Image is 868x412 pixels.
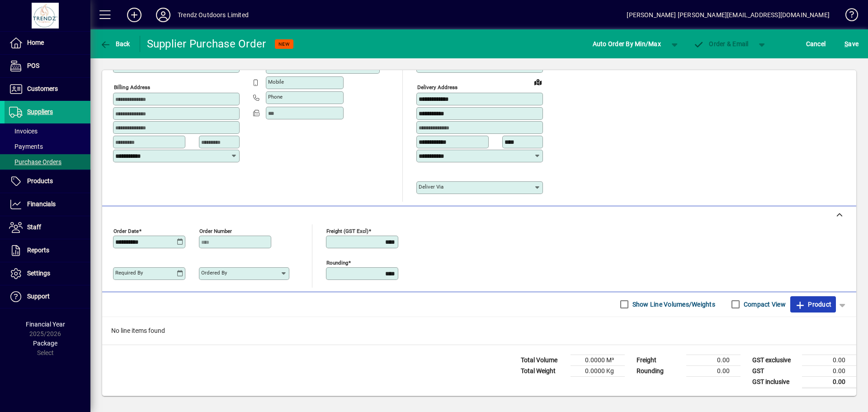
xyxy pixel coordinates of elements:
[27,270,50,277] span: Settings
[27,246,49,254] span: Reports
[201,270,227,276] mat-label: Ordered by
[790,296,836,313] button: Product
[748,365,802,376] td: GST
[5,78,90,100] a: Customers
[5,139,90,154] a: Payments
[115,270,143,276] mat-label: Required by
[268,79,284,85] mat-label: Mobile
[9,143,43,150] span: Payments
[686,365,741,376] td: 0.00
[27,177,53,185] span: Products
[844,40,848,47] span: S
[516,355,571,365] td: Total Volume
[531,75,545,89] a: View on map
[748,376,802,388] td: GST inclusive
[844,37,859,51] span: ave
[178,8,249,22] div: Trendz Outdoors Limited
[693,40,749,47] span: Order & Email
[26,321,65,328] span: Financial Year
[9,158,61,166] span: Purchase Orders
[326,227,368,234] mat-label: Freight (GST excl)
[326,259,348,265] mat-label: Rounding
[571,365,625,376] td: 0.0000 Kg
[5,123,90,139] a: Invoices
[686,355,741,365] td: 0.00
[593,37,661,51] span: Auto Order By Min/Max
[278,41,290,47] span: NEW
[102,317,856,345] div: No line items found
[839,2,857,31] a: Knowledge Base
[5,32,90,54] a: Home
[802,365,856,376] td: 0.00
[419,184,443,190] mat-label: Deliver via
[802,355,856,365] td: 0.00
[748,355,802,365] td: GST exclusive
[842,36,861,52] button: Save
[631,300,715,309] label: Show Line Volumes/Weights
[27,62,39,69] span: POS
[742,300,786,309] label: Compact View
[27,223,41,231] span: Staff
[98,36,132,52] button: Back
[5,285,90,308] a: Support
[27,108,53,115] span: Suppliers
[5,239,90,262] a: Reports
[588,36,665,52] button: Auto Order By Min/Max
[5,170,90,193] a: Products
[5,55,90,77] a: POS
[516,365,571,376] td: Total Weight
[806,37,826,51] span: Cancel
[27,85,58,92] span: Customers
[5,216,90,239] a: Staff
[632,355,686,365] td: Freight
[147,37,266,51] div: Supplier Purchase Order
[90,36,140,52] app-page-header-button: Back
[5,262,90,285] a: Settings
[802,376,856,388] td: 0.00
[804,36,828,52] button: Cancel
[27,200,56,208] span: Financials
[113,227,139,234] mat-label: Order date
[27,293,50,300] span: Support
[795,297,831,312] span: Product
[100,40,130,47] span: Back
[268,94,283,100] mat-label: Phone
[9,128,38,135] span: Invoices
[149,7,178,23] button: Profile
[627,8,830,22] div: [PERSON_NAME] [PERSON_NAME][EMAIL_ADDRESS][DOMAIN_NAME]
[199,227,232,234] mat-label: Order number
[5,193,90,216] a: Financials
[5,154,90,170] a: Purchase Orders
[33,340,57,347] span: Package
[689,36,753,52] button: Order & Email
[571,355,625,365] td: 0.0000 M³
[632,365,686,376] td: Rounding
[27,39,44,46] span: Home
[120,7,149,23] button: Add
